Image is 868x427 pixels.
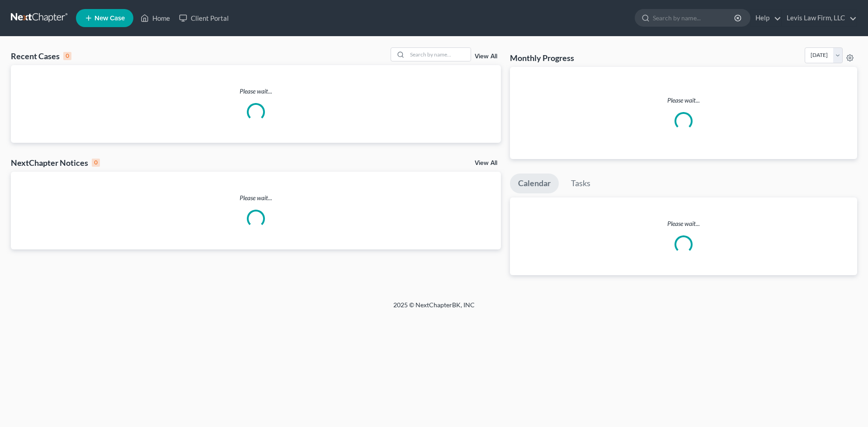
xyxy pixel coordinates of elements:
div: Recent Cases [11,51,71,61]
div: NextChapter Notices [11,157,100,168]
div: 0 [92,159,100,167]
a: Client Portal [175,10,233,26]
a: Home [136,10,175,26]
a: Calendar [510,174,559,193]
p: Please wait... [11,193,501,202]
a: View All [475,53,497,60]
input: Search by name... [407,48,471,61]
a: Tasks [563,174,599,193]
h3: Monthly Progress [510,52,574,63]
p: Please wait... [517,96,850,105]
div: 2025 © NextChapterBK, INC [176,300,692,317]
a: View All [475,160,497,166]
input: Search by name... [653,9,736,26]
p: Please wait... [11,87,501,96]
a: Levis Law Firm, LLC [782,10,857,26]
a: Help [751,10,781,26]
span: New Case [94,15,125,22]
div: 0 [63,52,71,60]
p: Please wait... [510,219,857,228]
